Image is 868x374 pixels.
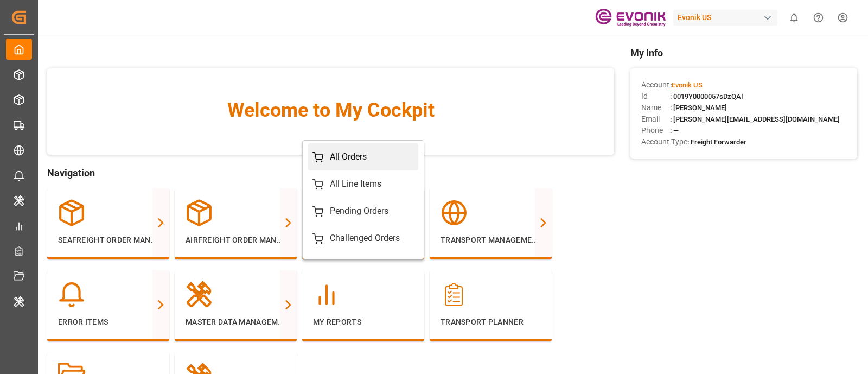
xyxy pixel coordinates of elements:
span: Welcome to My Cockpit [69,96,592,125]
span: Evonik US [672,81,703,89]
div: Evonik US [673,10,777,26]
div: Challenged Orders [330,232,400,245]
span: : — [670,126,679,135]
span: : [PERSON_NAME] [670,104,727,112]
img: Evonik-brand-mark-Deep-Purple-RGB.jpeg_1700498283.jpeg [595,8,666,27]
span: Email [641,113,670,125]
p: Airfreight Order Management [186,234,286,246]
span: My Info [630,46,857,60]
div: Pending Orders [330,205,388,218]
div: All Line Items [330,178,381,191]
span: Account Type [641,136,687,148]
span: : 0019Y0000057sDzQAI [670,92,743,100]
a: All Line Items [308,170,418,198]
span: : Freight Forwarder [687,138,746,146]
p: My Reports [313,316,413,328]
div: All Orders [330,150,367,163]
span: Phone [641,125,670,136]
p: Seafreight Order Management [58,234,158,246]
p: Error Items [58,316,158,328]
span: Account [641,79,670,91]
span: Navigation [47,166,614,180]
p: Master Data Management [186,316,286,328]
a: All Orders [308,143,418,170]
button: Evonik US [673,7,782,28]
a: Completed Orders [308,252,418,279]
span: : [670,81,703,89]
p: Transport Planner [441,316,541,328]
button: show 0 new notifications [782,5,806,30]
span: Name [641,102,670,113]
a: Pending Orders [308,198,418,225]
span: Id [641,91,670,102]
a: Challenged Orders [308,225,418,252]
button: Help Center [806,5,831,30]
p: Transport Management [441,234,541,246]
span: : [PERSON_NAME][EMAIL_ADDRESS][DOMAIN_NAME] [670,115,840,123]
